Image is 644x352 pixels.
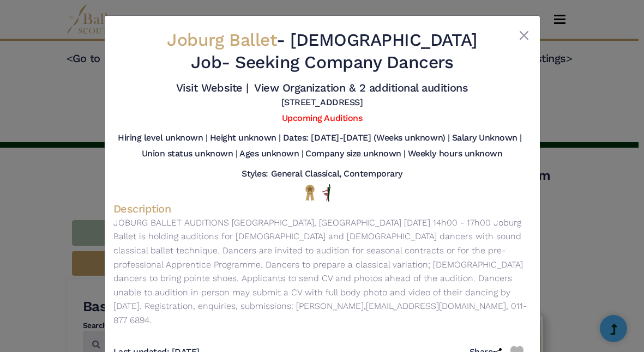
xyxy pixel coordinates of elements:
[242,168,402,180] h5: Styles: General Classical, Contemporary
[191,29,477,72] span: [DEMOGRAPHIC_DATA] Job
[305,148,405,160] h5: Company size unknown |
[322,184,330,202] img: All
[408,148,502,160] h5: Weekly hours unknown
[142,148,237,160] h5: Union status unknown |
[283,132,450,144] h5: Dates: [DATE]-[DATE] (Weeks unknown) |
[113,202,531,216] h4: Description
[303,184,317,201] img: National
[254,81,468,94] a: View Organization & 2 additional auditions
[176,81,249,94] a: Visit Website |
[282,113,362,123] a: Upcoming Auditions
[167,29,276,50] span: Joburg Ballet
[281,97,363,108] h5: [STREET_ADDRESS]
[148,29,496,74] h2: - - Seeking Company Dancers
[452,132,522,144] h5: Salary Unknown |
[239,148,303,160] h5: Ages unknown |
[113,216,531,327] p: JOBURG BALLET AUDITIONS [GEOGRAPHIC_DATA], [GEOGRAPHIC_DATA] [DATE] 14h00 - 17h00 Joburg Ballet i...
[517,29,531,42] button: Close
[118,132,207,144] h5: Hiring level unknown |
[210,132,281,144] h5: Height unknown |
